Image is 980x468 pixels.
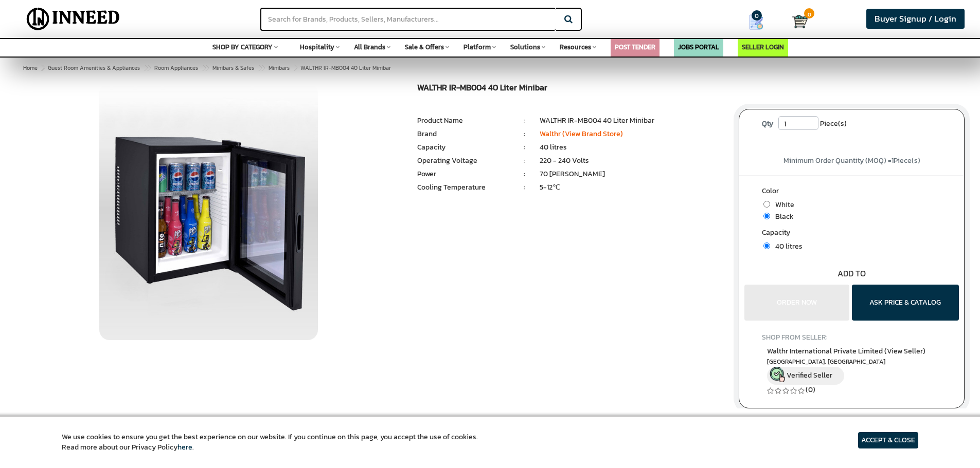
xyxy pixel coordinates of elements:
li: Power [417,169,509,179]
span: WALTHR IR-MB004 40 Liter Minibar [46,64,391,72]
li: Cooling Temperature [417,182,509,193]
span: Minibars [269,64,290,72]
span: Minimum Order Quantity (MOQ) = Piece(s) [783,155,920,166]
a: POST TENDER [615,42,655,52]
a: here [177,442,192,453]
li: 5-12℃ [540,182,723,193]
img: Show My Quotes [749,14,764,30]
a: Guest Room Amenities & Appliances [46,62,142,74]
li: 40 litres [540,142,723,153]
a: Minibars [266,62,292,74]
img: WALTHR IR-MB004 Mini Bar [99,83,318,340]
span: All Brands [354,42,385,52]
h1: WALTHR IR-MB004 40 Liter Minibar [417,83,723,95]
a: Buyer Signup / Login [866,9,965,29]
li: : [509,142,540,153]
span: Sale & Offers [405,42,444,52]
article: ACCEPT & CLOSE [858,432,918,448]
li: 70 [PERSON_NAME] [540,169,723,179]
a: (0) [806,384,815,395]
a: Cart 0 [792,10,802,33]
li: Product Name [417,116,509,126]
span: 0 [752,10,762,21]
span: Resources [560,42,591,52]
label: Qty [757,116,778,132]
h4: SHOP FROM SELLER: [762,333,941,341]
span: SHOP BY CATEGORY [212,42,273,52]
label: Color [762,186,941,199]
span: Minibars & Safes [212,64,254,72]
span: Room Appliances [154,64,198,72]
li: : [509,129,540,139]
img: Inneed.Market [18,6,129,32]
span: 40 litres [770,241,803,252]
span: Bangalore [767,358,936,366]
img: Cart [792,14,808,29]
span: Platform [464,42,491,52]
a: Walthr (View Brand Store) [540,128,623,139]
span: > [258,62,263,74]
li: Operating Voltage [417,156,509,166]
article: We use cookies to ensure you get the best experience on our website. If you continue on this page... [62,432,478,453]
li: Brand [417,129,509,139]
img: inneed-verified-seller-icon.png [770,367,785,382]
span: Black [770,211,794,222]
span: Solutions [510,42,540,52]
li: : [509,156,540,166]
li: : [509,169,540,179]
span: > [41,64,44,72]
label: Capacity [762,228,941,240]
li: : [509,182,540,193]
div: ADD TO [739,268,964,279]
li: : [509,116,540,126]
a: Walthr International Private Limited (View Seller) [GEOGRAPHIC_DATA], [GEOGRAPHIC_DATA] Verified ... [767,346,936,385]
span: White [770,199,794,210]
a: Minibars & Safes [210,62,256,74]
span: Verified Seller [787,370,832,381]
span: Buyer Signup / Login [875,12,956,25]
span: > [202,62,207,74]
span: Walthr International Private Limited [767,346,925,357]
button: ASK PRICE & CATALOG [852,285,959,321]
a: Home [21,62,40,74]
span: 0 [804,8,814,18]
span: Guest Room Amenities & Appliances [48,64,140,72]
span: 1 [892,155,894,166]
span: Piece(s) [820,116,847,132]
li: WALTHR IR-MB004 40 Liter Minibar [540,116,723,126]
a: JOBS PORTAL [678,42,719,52]
a: SELLER LOGIN [742,42,784,52]
li: Capacity [417,142,509,153]
input: Search for Brands, Products, Sellers, Manufacturers... [260,8,556,31]
li: 220 - 240 Volts [540,156,723,166]
span: > [144,62,149,74]
a: my Quotes 0 [728,10,792,34]
span: Hospitality [300,42,334,52]
span: > [293,62,298,74]
a: Room Appliances [152,62,200,74]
